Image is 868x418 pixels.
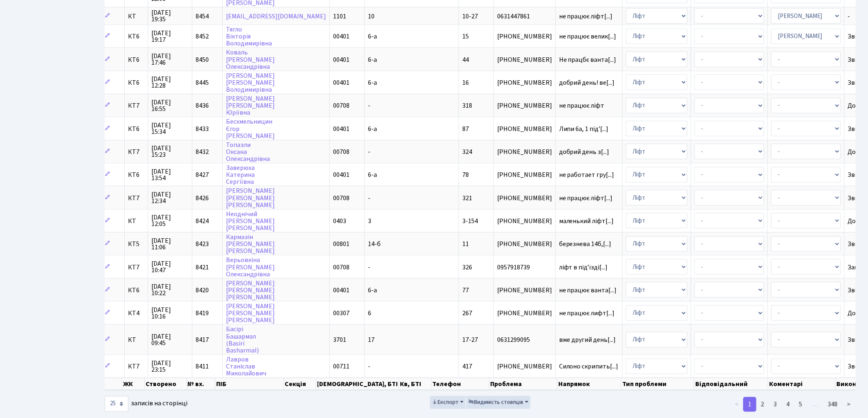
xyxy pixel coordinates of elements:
[462,335,478,344] span: 17-27
[794,397,807,412] a: 5
[497,195,552,201] span: [PHONE_NUMBER]
[226,210,275,233] a: Неоднічий[PERSON_NAME][PERSON_NAME]
[497,149,552,155] span: [PHONE_NUMBER]
[105,396,128,412] select: записів на сторінці
[151,76,189,89] span: [DATE] 12:28
[128,33,144,40] span: КТ6
[559,240,612,249] span: березнева 14б,[...]
[226,163,255,186] a: ЗаверюхаКатеринаСергіївна
[151,99,189,112] span: [DATE] 16:55
[497,126,552,132] span: [PHONE_NUMBER]
[694,378,768,390] th: Відповідальний
[559,286,617,295] span: не працює ванта[...]
[559,147,610,156] span: добрий день з[...]
[128,126,144,132] span: КТ6
[559,55,617,64] span: Не працбє ванта[...]
[196,362,209,371] span: 8411
[333,55,349,64] span: 00401
[466,396,530,409] button: Видимість стовпців
[462,240,469,249] span: 11
[128,310,144,316] span: КТ4
[226,140,270,163] a: ТопазлиОксанаОлександрівна
[151,145,189,158] span: [DATE] 15:23
[462,147,472,156] span: 324
[497,33,552,40] span: [PHONE_NUMBER]
[368,217,371,226] span: 3
[368,101,370,110] span: -
[226,256,275,279] a: Верьовкіна[PERSON_NAME]Олександрівна
[128,363,144,370] span: КТ7
[333,170,349,179] span: 00401
[768,378,836,390] th: Коментарі
[497,337,552,343] span: 0631299095
[497,79,552,86] span: [PHONE_NUMBER]
[196,194,209,203] span: 8426
[462,194,472,203] span: 321
[151,30,189,43] span: [DATE] 19:17
[368,362,370,371] span: -
[196,55,209,64] span: 8450
[226,117,275,140] a: БесхмельницинЄгор[PERSON_NAME]
[462,217,478,226] span: 3-154
[151,53,189,66] span: [DATE] 17:46
[226,48,275,71] a: Коваль[PERSON_NAME]Олександрівна
[196,101,209,110] span: 8436
[151,122,189,135] span: [DATE] 15:34
[462,309,472,318] span: 267
[226,302,275,325] a: [PERSON_NAME][PERSON_NAME][PERSON_NAME]
[497,310,552,316] span: [PHONE_NUMBER]
[128,172,144,178] span: КТ6
[196,217,209,226] span: 8424
[333,32,349,41] span: 00401
[196,78,209,87] span: 8445
[226,233,275,255] a: Кармазін[PERSON_NAME][PERSON_NAME]
[842,397,856,412] a: >
[333,309,349,318] span: 00307
[462,12,478,21] span: 10-27
[151,333,189,346] span: [DATE] 09:45
[368,32,377,41] span: 6-а
[559,12,613,21] span: не працює ліфт[...]
[462,32,469,41] span: 15
[368,335,375,344] span: 17
[462,124,469,133] span: 87
[333,12,346,21] span: 1101
[226,187,275,210] a: [PERSON_NAME][PERSON_NAME][PERSON_NAME]
[432,398,459,407] span: Експорт
[497,241,552,247] span: [PHONE_NUMBER]
[215,378,284,390] th: ПІБ
[559,102,619,109] span: не працює ліфт
[557,378,621,390] th: Напрямок
[559,78,615,87] span: добрий день! ве[...]
[226,12,326,21] a: [EMAIL_ADDRESS][DOMAIN_NAME]
[368,309,371,318] span: 6
[333,194,349,203] span: 00708
[187,378,216,390] th: № вх.
[333,263,349,272] span: 00708
[128,56,144,63] span: КТ6
[559,32,617,41] span: не працює велик[...]
[105,396,187,412] label: записів на сторінці
[196,263,209,272] span: 8421
[497,264,552,271] span: 0957918739
[559,124,609,133] span: Липи 6а, 1 підʼ[...]
[468,398,523,407] span: Видимість стовпців
[226,325,259,355] a: БасіріБашармал(BasiriBasharmal)
[196,124,209,133] span: 8433
[226,355,266,378] a: ЛавровСтаніславМиколайович
[368,12,375,21] span: 10
[559,263,608,272] span: ліфт в підʼїзді[...]
[151,307,189,320] span: [DATE] 10:16
[462,78,469,87] span: 16
[128,13,144,20] span: КТ
[196,309,209,318] span: 8419
[462,101,472,110] span: 318
[151,237,189,251] span: [DATE] 11:06
[333,217,346,226] span: 0403
[621,378,694,390] th: Тип проблеми
[196,240,209,249] span: 8423
[226,71,275,94] a: [PERSON_NAME][PERSON_NAME]Володимирівна
[128,195,144,201] span: КТ7
[462,286,469,295] span: 77
[368,124,377,133] span: 6-а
